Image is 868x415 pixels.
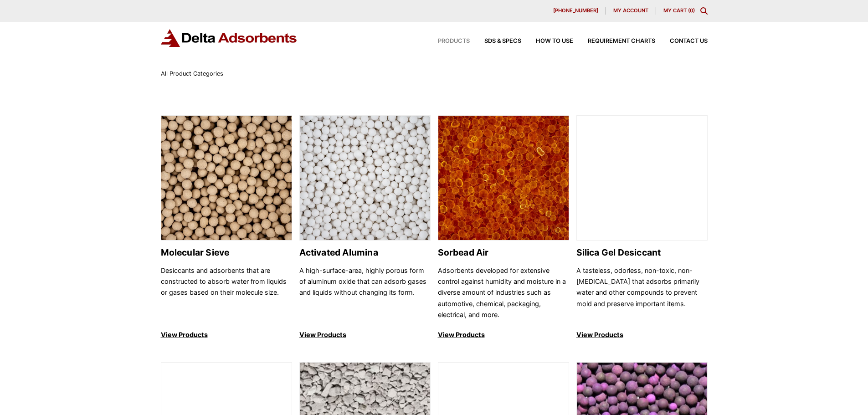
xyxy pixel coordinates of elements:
a: [PHONE_NUMBER] [546,7,606,15]
a: How to Use [521,38,573,44]
p: Adsorbents developed for extensive control against humidity and moisture in a diverse amount of i... [438,265,569,321]
h2: Activated Alumina [299,247,431,258]
a: Requirement Charts [573,38,655,44]
img: Sorbead Air [438,116,569,241]
span: All Product Categories [161,70,223,77]
p: A high-surface-area, highly porous form of aluminum oxide that can adsorb gases and liquids witho... [299,265,431,321]
a: Sorbead Air Sorbead Air Adsorbents developed for extensive control against humidity and moisture ... [438,115,569,341]
div: Toggle Modal Content [700,7,708,15]
p: View Products [299,329,431,340]
a: My account [606,7,656,15]
span: Contact Us [670,38,708,44]
a: Contact Us [655,38,708,44]
img: Activated Alumina [300,116,430,241]
a: My Cart (0) [663,7,695,14]
img: Delta Adsorbents [161,29,298,47]
h2: Silica Gel Desiccant [576,247,708,258]
img: Molecular Sieve [161,116,292,241]
a: Products [423,38,470,44]
span: Products [438,38,470,44]
p: View Products [438,329,569,340]
span: SDS & SPECS [484,38,521,44]
p: A tasteless, odorless, non-toxic, non-[MEDICAL_DATA] that adsorbs primarily water and other compo... [576,265,708,321]
p: View Products [161,329,292,340]
a: Silica Gel Desiccant Silica Gel Desiccant A tasteless, odorless, non-toxic, non-[MEDICAL_DATA] th... [576,115,708,341]
a: Activated Alumina Activated Alumina A high-surface-area, highly porous form of aluminum oxide tha... [299,115,431,341]
span: Requirement Charts [588,38,655,44]
p: View Products [576,329,708,340]
p: Desiccants and adsorbents that are constructed to absorb water from liquids or gases based on the... [161,265,292,321]
span: My account [613,8,648,13]
img: Silica Gel Desiccant [577,116,707,241]
span: How to Use [536,38,573,44]
h2: Sorbead Air [438,247,569,258]
a: Molecular Sieve Molecular Sieve Desiccants and adsorbents that are constructed to absorb water fr... [161,115,292,341]
span: [PHONE_NUMBER] [553,8,598,13]
a: SDS & SPECS [470,38,521,44]
h2: Molecular Sieve [161,247,292,258]
span: 0 [690,7,693,14]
